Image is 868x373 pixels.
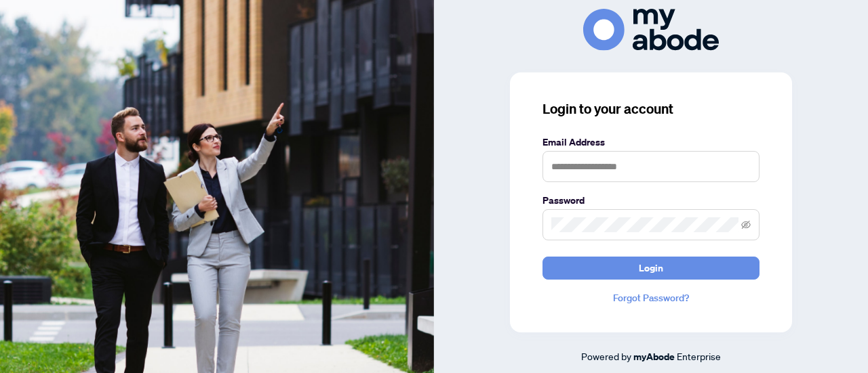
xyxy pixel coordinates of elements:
span: Powered by [581,350,631,362]
label: Password [542,193,759,208]
button: Login [542,257,759,280]
span: Login [639,257,663,279]
h3: Login to your account [542,100,759,118]
span: eye-invisible [741,220,751,229]
a: myAbode [633,349,675,364]
label: Email Address [542,135,759,150]
a: Forgot Password? [542,290,759,305]
img: ma-logo [583,9,719,50]
span: Enterprise [677,350,721,362]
